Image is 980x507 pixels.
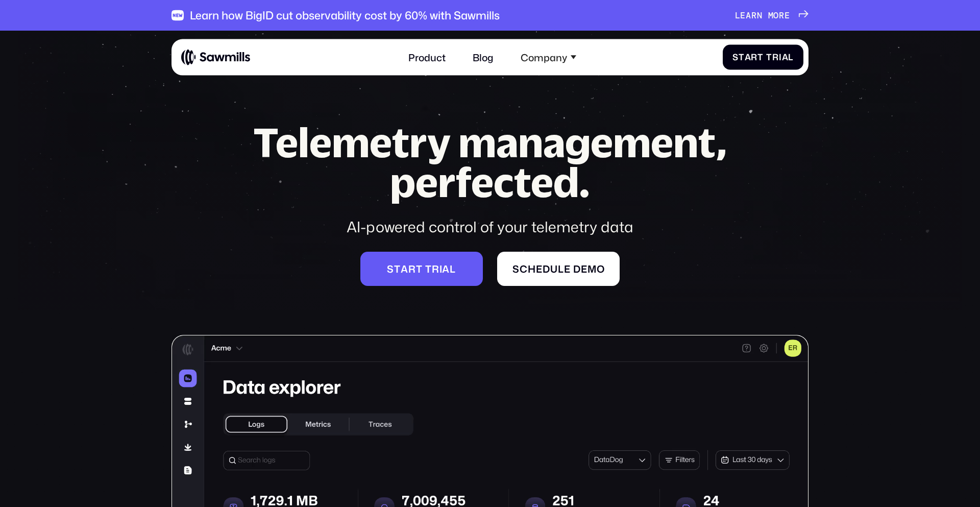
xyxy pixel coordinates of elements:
span: r [408,263,416,275]
span: S [512,263,520,275]
span: t [739,52,745,62]
span: r [432,263,439,275]
span: i [439,263,443,275]
span: r [751,52,757,62]
span: L [735,10,741,20]
span: e [536,263,543,275]
a: Product [401,44,453,70]
span: a [782,52,789,62]
span: e [581,263,587,275]
span: o [597,263,605,275]
span: d [573,263,581,275]
span: o [773,10,779,20]
a: Scheduledemo [497,252,620,285]
a: Starttrial [360,252,483,285]
span: l [558,263,564,275]
span: i [779,52,782,62]
span: r [751,10,757,20]
a: Blog [465,44,501,70]
a: Learnmore [735,10,808,20]
div: Company [513,44,583,70]
span: d [543,263,550,275]
span: t [394,263,401,275]
span: a [442,263,450,275]
span: r [779,10,785,20]
span: a [746,10,751,20]
span: n [757,10,763,20]
a: StartTrial [723,44,804,69]
div: Learn how BigID cut observability cost by 60% with Sawmills [190,9,500,22]
span: t [416,263,423,275]
span: e [740,10,746,20]
span: l [788,52,794,62]
span: m [587,263,597,275]
span: S [732,52,739,62]
span: u [550,263,558,275]
span: l [450,263,456,275]
span: t [757,52,764,62]
span: e [564,263,571,275]
span: t [425,263,432,275]
span: c [520,263,528,275]
span: S [387,263,394,275]
span: h [528,263,536,275]
span: a [745,52,751,62]
span: T [766,52,772,62]
span: e [785,10,790,20]
div: Company [521,51,567,63]
span: m [768,10,774,20]
span: a [401,263,408,275]
div: AI-powered control of your telemetry data [230,216,750,237]
h1: Telemetry management, perfected. [230,123,750,202]
span: r [772,52,779,62]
